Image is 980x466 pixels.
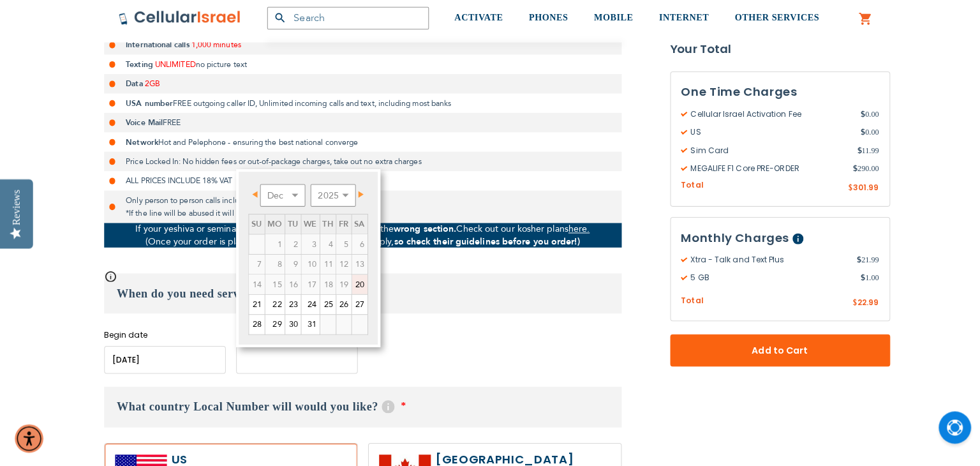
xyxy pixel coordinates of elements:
[661,336,878,368] button: Add to Cart
[389,238,572,250] strong: so check their guidelines before you order!)
[849,274,867,286] span: 1.00
[297,297,315,316] a: 24
[846,299,867,310] span: 22.99
[117,16,238,31] img: Cellular Israel Logo
[842,167,867,178] span: 290.00
[103,276,613,315] h3: When do you need service?
[782,236,792,247] span: Help
[345,190,361,206] a: Next
[246,317,261,336] a: 28
[650,19,699,28] span: INTERNET
[246,277,261,296] span: 14
[264,13,423,35] input: Search
[262,317,281,336] a: 29
[297,277,315,296] span: 17
[124,103,171,113] strong: USA number
[103,226,613,250] p: If your yeshiva or seminary requires a kosher plan, you’re in the Check out our kosher plans (Onc...
[353,195,359,201] span: Next
[849,113,854,124] span: $
[672,113,849,124] span: Cellular Israel Activation Fee
[703,345,836,359] span: Add to Cart
[246,190,262,206] a: Prev
[316,277,331,296] span: 18
[261,276,281,296] td: minimum 5 days rental Or minimum 4 months on Long term plans
[849,274,854,286] span: $
[672,167,842,178] span: MEGALIFE F1 Core PRE-ORDER
[262,297,281,316] a: 22
[281,297,297,316] a: 23
[281,317,297,336] a: 30
[522,19,561,28] span: PHONES
[297,317,315,336] a: 31
[842,167,846,178] span: $
[725,19,808,28] span: OTHER SERVICES
[849,131,867,142] span: 0.00
[124,141,156,151] strong: Network
[256,188,301,210] select: Select month
[849,131,854,142] span: $
[845,257,867,268] span: 21.99
[836,186,842,197] span: $
[245,276,261,296] td: minimum 5 days rental Or minimum 4 months on Long term plans
[124,122,161,132] strong: Voice Mail
[281,276,297,296] td: minimum 5 days rental Or minimum 4 months on Long term plans
[849,113,867,124] span: 0.00
[672,87,867,107] h3: One Time Charges
[586,19,625,28] span: MOBILE
[347,297,362,316] a: 27
[316,297,331,316] a: 25
[156,141,353,151] span: Hot and Pelephone - ensuring the best national converge
[103,194,613,226] li: Only person to person calls included [not including hot lines] *If the line will be abused it wil...
[281,277,297,296] span: 16
[115,401,373,414] span: What country Local Number will would you like?
[449,19,496,28] span: ACTIVATE
[376,401,389,414] span: Help
[672,183,694,195] span: Total
[153,64,193,75] span: UNLIMITED
[193,64,244,75] span: no picture text
[347,277,362,296] a: 20
[103,331,223,342] label: Begin date
[672,131,849,142] span: US
[262,277,281,296] span: 15
[331,276,346,296] td: minimum 5 days rental Or minimum 4 months on Long term plans
[661,45,878,64] strong: Your Total
[124,45,187,56] strong: International calls
[842,185,867,196] span: 301.99
[171,103,445,113] span: FREE outgoing caller ID, Unlimited incoming calls and text, including most banks
[103,156,613,175] li: Price Locked In: No hidden fees or out-of-package charges, take out no extra charges
[11,193,22,228] div: Reviews
[315,276,331,296] td: minimum 5 days rental Or minimum 4 months on Long term plans
[249,195,254,201] span: Prev
[103,175,613,194] li: ALL PRICES INCLUDE 18% VAT
[233,347,353,375] input: MM/DD/YYYY
[841,299,846,311] span: $
[672,274,849,286] span: 5 GB
[189,45,238,56] span: 1,000 minutes
[672,257,845,268] span: Xtra - Talk and Text Plus
[15,425,43,453] div: Accessibility Menu
[161,122,179,132] span: FREE
[672,149,845,160] span: Sim Card
[845,149,867,160] span: 11.99
[297,276,315,296] td: minimum 5 days rental Or minimum 4 months on Long term plans
[672,297,694,309] span: Total
[332,297,346,316] a: 26
[332,277,346,296] span: 19
[561,226,582,238] a: here.
[306,188,351,210] select: Select year
[672,232,779,248] span: Monthly Charges
[246,297,261,316] a: 21
[143,84,158,94] span: 2GB
[845,149,850,160] span: $
[845,257,850,268] span: $
[103,347,223,375] input: MM/DD/YYYY
[124,84,141,94] strong: Data
[124,64,151,75] strong: Texting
